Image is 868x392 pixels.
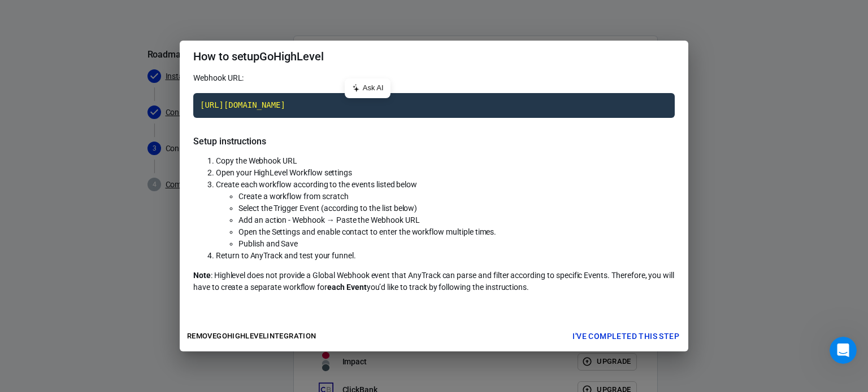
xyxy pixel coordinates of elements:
span: Publish and Save [238,239,298,248]
strong: Note [193,271,211,280]
span: Return to AnyTrack and test your funnel. [216,251,356,260]
span: Add an action - Webhook → Paste the Webhook URL [238,215,420,224]
span: Copy the Webhook URL [216,156,297,165]
strong: each Event [327,283,367,292]
p: : Highlevel does not provide a Global Webhook event that AnyTrack can parse and filter according ... [193,270,675,293]
button: I've completed this step [568,326,684,347]
span: Open your HighLevel Workflow settings [216,168,352,177]
button: RemoveGoHighLevelintegration [184,328,319,345]
iframe: Intercom live chat [830,337,857,364]
h2: How to setup GoHighLevel [180,41,688,72]
code: Click to copy [193,93,675,118]
span: Open the Settings and enable contact to enter the workflow multiple times. [238,227,496,236]
span: Create each workflow according to the events listed below [216,180,417,189]
span: Select the Trigger Event (according to the list below) [238,204,417,213]
h5: Setup instructions [193,136,675,147]
span: Webhook URL: [193,73,244,82]
span: Create a workflow from scratch [238,192,349,201]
